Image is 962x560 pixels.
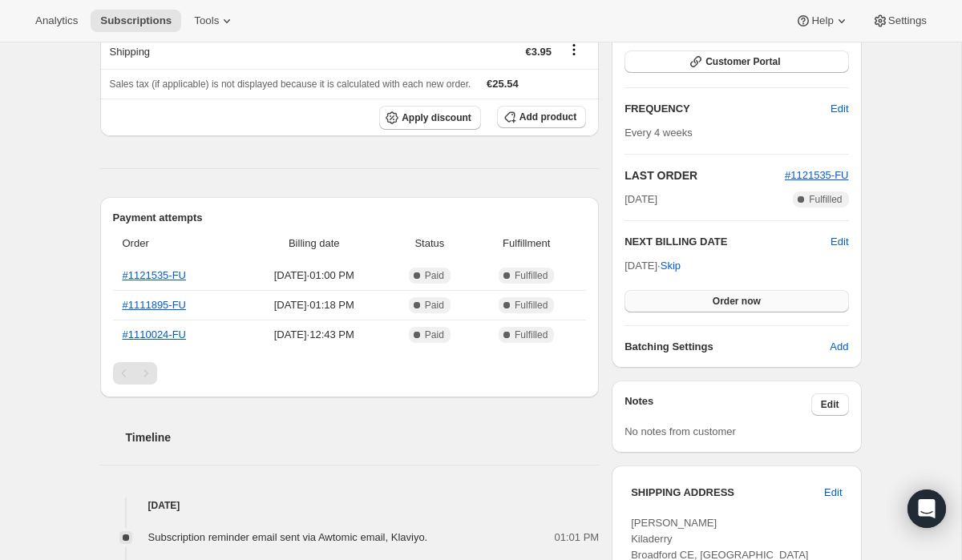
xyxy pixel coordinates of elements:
a: #1121535-FU [123,269,187,281]
button: Skip [651,253,690,279]
span: Paid [425,299,444,312]
span: Fulfilled [515,269,548,282]
div: Open Intercom Messenger [907,489,946,528]
span: Skip [661,258,681,274]
span: [DATE] · [624,260,681,272]
button: Customer Portal [624,50,848,73]
span: Paid [425,269,444,282]
span: [DATE] [624,191,657,207]
nav: Pagination [113,362,587,385]
h3: Notes [624,393,811,416]
span: Billing date [245,236,383,252]
h4: [DATE] [100,498,600,514]
span: [DATE] · 01:18 PM [245,297,383,313]
span: No notes from customer [624,425,736,437]
span: [DATE] · 12:43 PM [245,327,383,343]
span: €3.95 [525,46,552,58]
h3: SHIPPING ADDRESS [631,485,824,501]
span: Every 4 weeks [624,127,693,139]
button: Settings [863,10,936,32]
span: Edit [831,101,848,117]
button: Add [820,334,858,360]
button: Add product [497,106,586,128]
span: 01:01 PM [555,530,600,546]
button: Analytics [26,10,87,32]
button: Tools [184,10,245,32]
span: Tools [194,14,219,27]
span: [DATE] · 01:00 PM [245,268,383,284]
span: Help [811,14,833,27]
h6: Batching Settings [624,339,830,355]
a: #1111895-FU [123,299,187,311]
button: Edit [831,234,848,250]
span: Sales tax (if applicable) is not displayed because it is calculated with each new order. [110,79,471,90]
h2: LAST ORDER [624,167,785,183]
button: Apply discount [379,106,481,130]
th: Shipping [100,34,382,69]
button: Order now [624,290,848,312]
span: Fulfilled [515,328,548,341]
button: Edit [811,393,849,416]
span: Edit [821,398,839,411]
h2: Timeline [126,429,600,445]
span: Settings [888,14,927,27]
span: Status [393,236,467,252]
span: Order now [713,295,761,308]
button: #1121535-FU [785,167,849,183]
span: Analytics [35,14,78,27]
span: Add [830,339,848,355]
a: #1110024-FU [123,328,187,340]
h2: NEXT BILLING DATE [624,234,831,250]
span: Add product [519,111,576,123]
span: Fulfilled [515,299,548,312]
span: Customer Portal [705,55,780,68]
button: Help [786,10,859,32]
button: Shipping actions [561,41,587,58]
span: Apply discount [402,111,471,124]
span: Fulfillment [476,236,576,252]
button: Subscriptions [91,10,181,32]
button: Edit [821,96,858,122]
span: Edit [824,485,842,501]
span: Fulfilled [809,193,842,206]
span: Paid [425,328,444,341]
a: #1121535-FU [785,169,849,181]
span: Subscriptions [100,14,172,27]
h2: FREQUENCY [624,101,831,117]
h2: Payment attempts [113,210,587,226]
button: Edit [814,480,851,506]
span: €25.54 [487,78,519,90]
th: Order [113,226,240,261]
span: Subscription reminder email sent via Awtomic email, Klaviyo. [148,531,428,543]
